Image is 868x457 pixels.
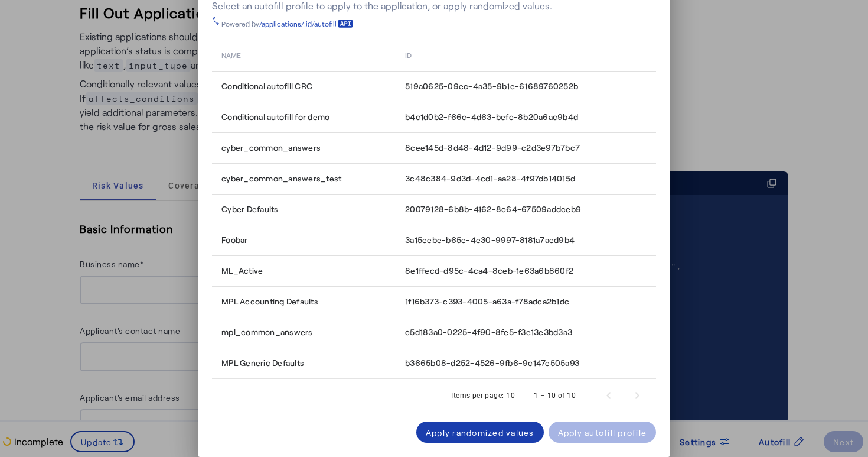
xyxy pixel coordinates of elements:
[221,296,318,307] span: MPL Accounting Defaults
[259,19,353,28] a: /applications/:id/autofill
[405,111,578,123] span: b4c1d0b2-f66c-4d63-befc-8b20a6ac9b4d
[221,326,313,338] span: mpl_common_answers
[506,390,515,401] div: 10
[405,142,580,154] span: 8cee145d-8d48-4d12-9d99-c2d3e97b7bc7
[534,390,576,401] div: 1 – 10 of 10
[221,19,353,28] div: Powered by
[221,48,241,60] span: name
[221,111,329,123] span: Conditional autofill for demo
[405,203,581,215] span: 20079128-6b8b-4162-8c64-67509addceb9
[405,296,569,307] span: 1f16b373-c393-4005-a63a-f78adca2b1dc
[451,390,504,401] div: Items per page:
[405,48,412,60] span: id
[221,80,312,92] span: Conditional autofill CRC
[416,422,544,443] button: Apply randomized values
[221,142,321,154] span: cyber_common_answers
[221,173,341,184] span: cyber_common_answers_test
[221,265,263,277] span: ML_Active
[405,234,575,246] span: 3a15eebe-b65e-4e30-9997-8181a7aed9b4
[405,80,578,92] span: 519a0625-09ec-4a35-9b1e-61689760252b
[221,203,279,215] span: Cyber Defaults
[221,234,248,246] span: Foobar
[221,357,304,369] span: MPL Generic Defaults
[405,357,579,369] span: b3665b08-d252-4526-9fb6-9c147e505a93
[405,173,575,184] span: 3c48c384-9d3d-4cd1-aa28-4f97db14015d
[212,38,656,379] table: Table view of all quotes submitted by your platform
[405,326,572,338] span: c5d183a0-0225-4f90-8fe5-f3e13e3bd3a3
[405,265,573,277] span: 8e1ffecd-d95c-4ca4-8ceb-1e63a6b860f2
[426,426,534,439] div: Apply randomized values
